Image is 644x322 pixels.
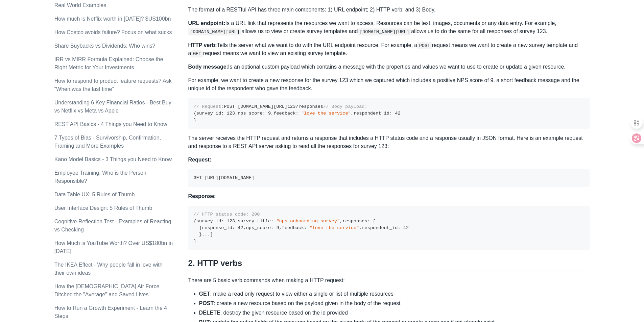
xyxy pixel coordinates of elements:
[199,310,220,316] strong: DELETE
[227,219,235,224] span: 123
[287,104,295,109] span: 123
[199,225,202,230] span: {
[238,225,243,230] span: 42
[194,104,224,109] span: // Request:
[263,111,265,116] span: :
[199,290,590,298] li: : make a read only request to view either a single or list of multiple resources
[54,135,161,149] a: 7 Types of Bias - Survivorship, Confirmation, Framing and More Examples
[221,219,224,224] span: :
[235,111,238,116] span: ,
[235,219,238,224] span: ,
[199,299,590,307] li: : create a new resource based on the payload given in the body of the request
[54,283,160,297] a: How the [DEMOGRAPHIC_DATA] Air Force Ditched the "Average" and Saved Lives
[188,6,590,14] p: The format of a RESTful API has three main components: 1) URL endpoint; 2) HTTP verb; and 3) Body.
[188,157,211,163] strong: Request:
[194,219,196,224] span: {
[199,300,214,306] strong: POST
[188,28,242,35] code: [DOMAIN_NAME][URL]
[210,232,213,237] span: ]
[309,225,359,230] span: "love the service"
[54,78,172,92] a: How to respond to product feature requests? Ask “When was the last time”
[194,175,254,180] code: GET [URL][DOMAIN_NAME]
[279,225,282,230] span: ,
[54,56,163,70] a: IRR vs MIRR Formula Explained: Choose the Right Metric for Your Investments
[395,111,400,116] span: 42
[276,219,340,224] span: "nps onboarding survey"
[398,225,400,230] span: :
[243,225,246,230] span: ,
[188,20,225,26] strong: URL endpoint:
[54,240,173,254] a: How Much is YouTube Worth? Over US$180bn in [DATE]
[194,212,409,244] code: survey_id survey_title responses response_id nps_score feedback respondent_id ...
[373,219,376,224] span: [
[359,225,362,230] span: ,
[367,219,370,224] span: :
[389,111,392,116] span: :
[194,104,401,122] code: POST [DOMAIN_NAME][URL] /responses survey_id nps_score feedback respondent_id
[188,258,590,271] h2: 2. HTTP verbs
[54,100,171,114] a: Understanding 6 Key Financial Ratios - Best Buy vs Netflix vs Meta vs Apple
[54,43,156,49] a: Share Buybacks vs Dividends: Who wins?
[191,50,203,57] code: GET
[199,309,590,317] li: : destroy the given resource based on the id provided
[194,111,196,116] span: {
[296,111,299,116] span: :
[194,118,196,123] span: }
[271,225,273,230] span: :
[358,28,411,35] code: [DOMAIN_NAME][URL]
[54,305,167,319] a: How to Run a Growth Experiment - Learn the 4 Steps
[301,111,351,116] span: "love the service"
[194,212,260,217] span: // HTTP status code: 200
[54,192,135,197] a: Data Table UX: 5 Rules of Thumb
[188,41,590,58] p: Tells the server what we want to do with the URL endpoint resource. For example, a request means ...
[351,111,354,116] span: ,
[199,232,202,237] span: }
[54,262,163,276] a: The IKEA Effect - Why people fall in love with their own ideas
[188,193,216,199] strong: Response:
[227,111,235,116] span: 123
[276,225,279,230] span: 9
[188,19,590,35] p: Is a URL link that represents the resources we want to access. Resources can be text, images, doc...
[417,42,432,49] code: POST
[340,219,342,224] span: ,
[268,111,271,116] span: 9
[54,205,152,211] a: User Interface Design: 5 Rules of Thumb
[323,104,367,109] span: // Body payload:
[188,276,590,284] p: There are 5 basic verb commands when making a HTTP request:
[188,134,590,150] p: The server receives the HTTP request and returns a response that includes a HTTP status code and ...
[232,225,235,230] span: :
[54,29,172,35] a: How Costco avoids failure? Focus on what sucks
[188,63,590,71] p: Is an optional custom payload which contains a message with the properties and values we want to ...
[188,64,228,70] strong: Body message:
[54,219,171,232] a: Cognitive Reflection Test - Examples of Reacting vs Checking
[304,225,307,230] span: :
[188,42,217,48] strong: HTTP verb:
[403,225,409,230] span: 42
[188,76,590,93] p: For example, we want to create a new response for the survey 123 which we captured which includes...
[194,239,196,244] span: }
[271,111,273,116] span: ,
[54,121,167,127] a: REST API Basics - 4 Things you Need to Know
[271,219,273,224] span: :
[221,111,224,116] span: :
[199,291,210,297] strong: GET
[54,156,172,162] a: Kano Model Basics - 3 Things you Need to Know
[54,170,146,184] a: Employee Training: Who is the Person Responsible?
[54,16,171,22] a: How much is Netflix worth in [DATE]? $US100bn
